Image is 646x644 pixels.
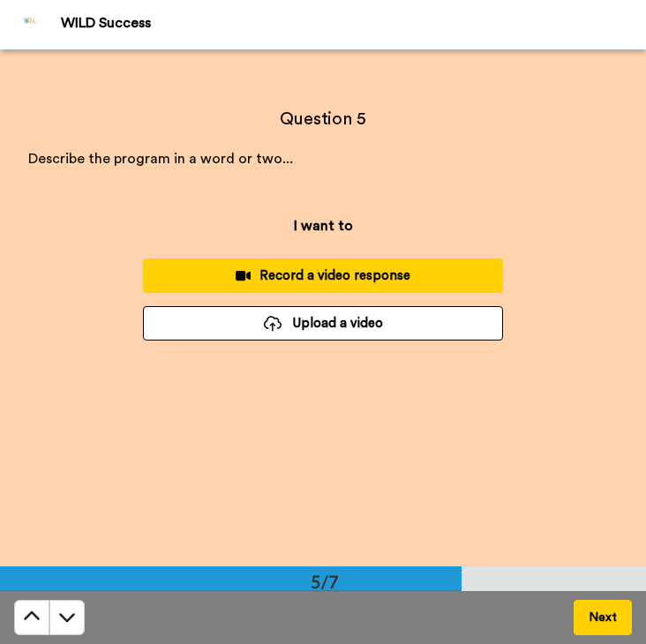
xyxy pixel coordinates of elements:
[28,152,293,166] span: Describe the program in a word or two...
[10,4,52,46] img: Profile Image
[294,215,353,236] p: I want to
[28,107,618,131] h4: Question 5
[143,306,503,341] button: Upload a video
[143,258,503,293] button: Record a video response
[61,15,645,32] div: WILD Success
[157,266,489,285] div: Record a video response
[574,600,632,635] button: Next
[282,569,367,594] div: 5/7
